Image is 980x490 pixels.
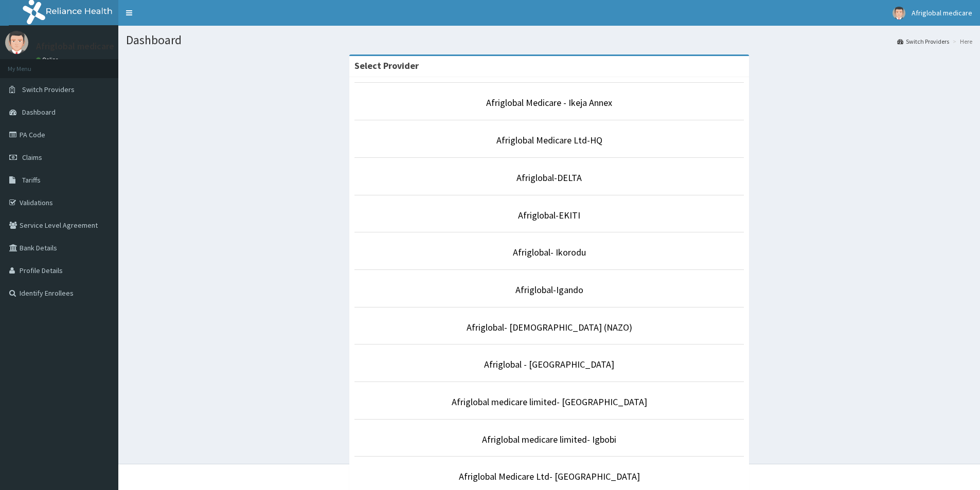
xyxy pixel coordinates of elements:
[486,97,612,108] a: Afriglobal Medicare - Ikeja Annex
[912,8,972,17] span: Afriglobal medicare
[126,33,972,47] h1: Dashboard
[467,321,632,333] a: Afriglobal- [DEMOGRAPHIC_DATA] (NAZO)
[516,172,582,184] a: Afriglobal-DELTA
[22,153,42,162] span: Claims
[36,56,61,63] a: Online
[452,396,647,408] a: Afriglobal medicare limited- [GEOGRAPHIC_DATA]
[482,433,616,445] a: Afriglobal medicare limited- Igbobi
[897,37,949,46] a: Switch Providers
[484,358,614,370] a: Afriglobal - [GEOGRAPHIC_DATA]
[459,470,640,482] a: Afriglobal Medicare Ltd- [GEOGRAPHIC_DATA]
[22,175,41,185] span: Tariffs
[22,85,75,94] span: Switch Providers
[36,42,114,51] p: Afriglobal medicare
[513,246,586,258] a: Afriglobal- Ikorodu
[950,37,972,46] li: Here
[518,209,580,221] a: Afriglobal-EKITI
[893,7,905,20] img: User Image
[5,31,28,54] img: User Image
[22,107,56,117] span: Dashboard
[496,134,602,146] a: Afriglobal Medicare Ltd-HQ
[354,60,419,71] strong: Select Provider
[515,284,583,296] a: Afriglobal-Igando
